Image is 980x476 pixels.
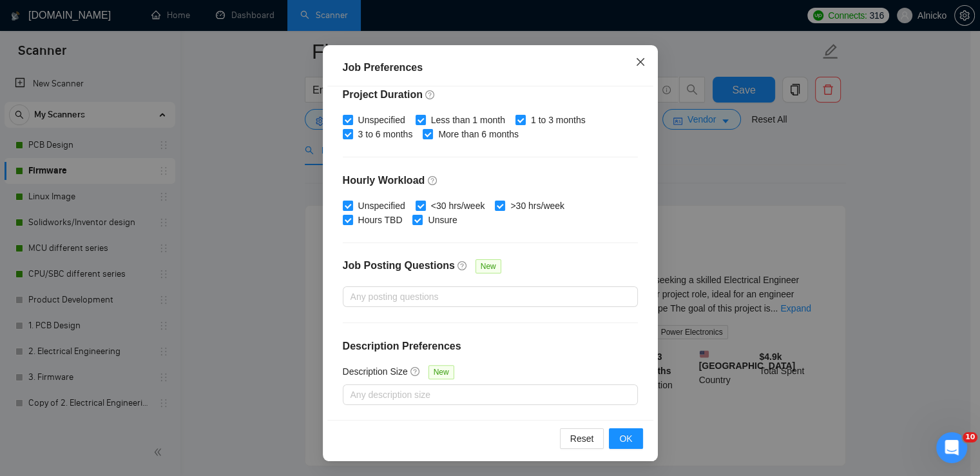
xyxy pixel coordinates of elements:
[623,45,658,80] button: Close
[635,57,646,67] span: close
[428,365,454,379] span: New
[526,113,591,127] span: 1 to 3 months
[423,213,462,227] span: Unsure
[425,90,436,100] span: question-circle
[457,261,468,271] span: question-circle
[609,428,642,449] button: OK
[428,175,438,186] span: question-circle
[353,113,410,127] span: Unspecified
[560,428,604,449] button: Reset
[570,431,594,446] span: Reset
[426,113,510,127] span: Less than 1 month
[433,127,524,141] span: More than 6 months
[343,339,638,354] h4: Description Preferences
[936,432,967,463] iframe: Intercom live chat
[410,366,421,377] span: question-circle
[343,60,638,75] div: Job Preferences
[963,432,977,442] span: 10
[619,431,632,446] span: OK
[426,199,490,213] span: <30 hrs/week
[353,213,408,227] span: Hours TBD
[476,259,501,273] span: New
[353,199,410,213] span: Unspecified
[343,173,638,188] h4: Hourly Workload
[505,199,570,213] span: >30 hrs/week
[343,87,638,103] h4: Project Duration
[343,258,455,273] h4: Job Posting Questions
[343,364,408,379] h5: Description Size
[353,127,418,141] span: 3 to 6 months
